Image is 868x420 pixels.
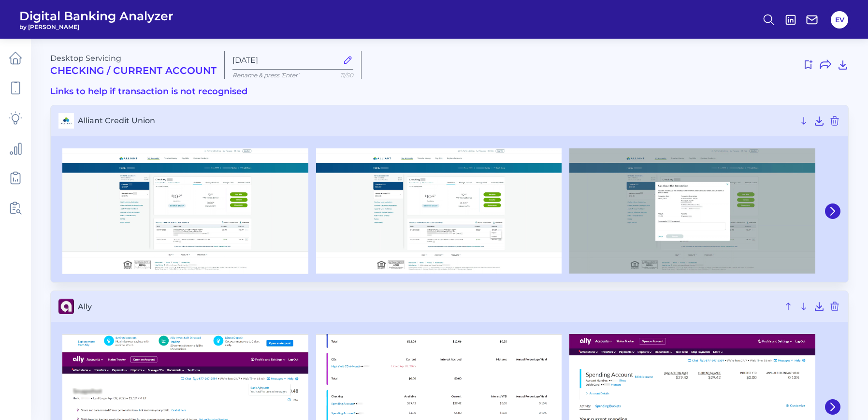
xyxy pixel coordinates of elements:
div: Desktop Servicing [50,54,217,76]
span: Digital Banking Analyzer [19,9,174,23]
p: Rename & press 'Enter' [232,72,353,79]
img: Alliant Credit Union [62,148,308,275]
span: Alliant Credit Union [78,116,794,125]
img: Alliant Credit Union [569,148,815,274]
h2: Checking / Current Account [50,65,217,76]
span: Ally [78,302,779,311]
h3: Links to help if transaction is not recognised [50,87,849,97]
button: EV [831,11,848,29]
img: Alliant Credit Union [316,148,562,274]
span: 11/50 [340,72,353,79]
span: by [PERSON_NAME] [19,23,174,30]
